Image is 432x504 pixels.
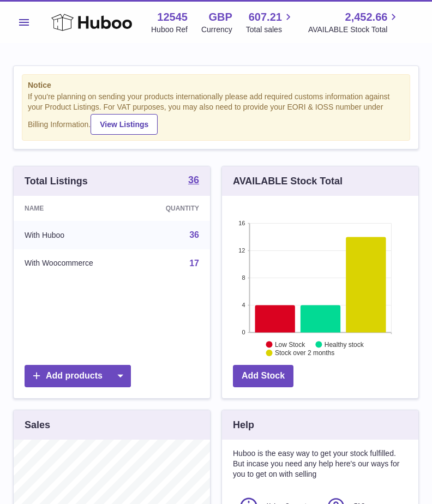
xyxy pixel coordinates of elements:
h3: AVAILABLE Stock Total [233,175,343,188]
div: If you're planning on sending your products internationally please add required customs informati... [28,92,404,134]
a: 607.21 Total sales [246,10,295,35]
a: 17 [189,259,199,268]
span: AVAILABLE Stock Total [308,25,400,35]
text: Healthy stock [325,341,364,349]
h3: Total Listings [25,175,88,188]
td: With Woocommerce [14,249,135,278]
p: Huboo is the easy way to get your stock fulfilled. But incase you need any help here's our ways f... [233,448,407,479]
text: 4 [242,302,245,308]
text: 12 [238,247,245,254]
a: Add Stock [233,365,293,387]
div: Huboo Ref [151,25,188,35]
td: With Huboo [14,221,135,249]
text: 16 [238,220,245,226]
strong: 36 [188,175,199,185]
span: 2,452.66 [345,10,388,25]
text: Stock over 2 months [275,349,334,357]
a: Add products [25,365,131,387]
th: Quantity [135,196,210,221]
text: Low Stock [275,341,305,349]
a: 2,452.66 AVAILABLE Stock Total [308,10,400,35]
a: 36 [188,175,199,187]
div: Currency [201,25,232,35]
h3: Help [233,418,254,431]
span: 607.21 [249,10,282,25]
th: Name [14,196,135,221]
a: View Listings [91,114,158,135]
span: Total sales [246,25,295,35]
strong: 12545 [157,10,188,25]
a: 36 [189,230,199,239]
h3: Sales [25,418,50,431]
strong: GBP [208,10,232,25]
text: 0 [242,329,245,335]
strong: Notice [28,80,404,91]
text: 8 [242,274,245,281]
